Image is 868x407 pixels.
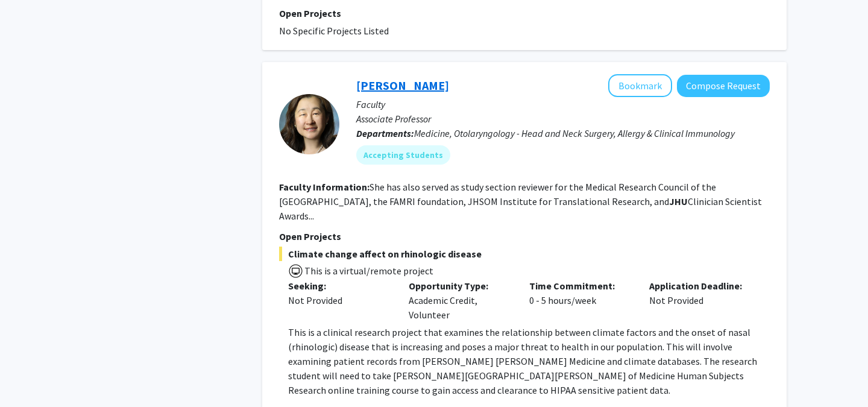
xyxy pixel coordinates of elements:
[288,325,770,397] p: This is a clinical research project that examines the relationship between climate factors and th...
[649,279,752,293] p: Application Deadline:
[669,195,688,207] b: JHU
[303,265,433,277] span: This is a virtual/remote project
[279,247,770,261] span: Climate change affect on rhinologic disease
[409,279,511,293] p: Opportunity Type:
[279,181,370,193] b: Faculty Information:
[356,112,770,126] p: Associate Professor
[356,145,450,165] mat-chip: Accepting Students
[279,229,770,244] p: Open Projects
[520,279,641,322] div: 0 - 5 hours/week
[400,279,520,322] div: Academic Credit, Volunteer
[356,78,449,93] a: [PERSON_NAME]
[414,127,735,139] span: Medicine, Otolaryngology - Head and Neck Surgery, Allergy & Clinical Immunology
[279,181,762,222] fg-read-more: She has also served as study section reviewer for the Medical Research Council of the [GEOGRAPHIC...
[288,279,391,293] p: Seeking:
[529,279,632,293] p: Time Commitment:
[288,293,391,308] div: Not Provided
[279,6,770,21] p: Open Projects
[608,74,672,97] button: Add Jean Kim to Bookmarks
[279,25,389,37] span: No Specific Projects Listed
[356,97,770,112] p: Faculty
[9,353,51,398] iframe: Chat
[356,127,414,139] b: Departments:
[677,75,770,97] button: Compose Request to Jean Kim
[640,279,761,322] div: Not Provided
